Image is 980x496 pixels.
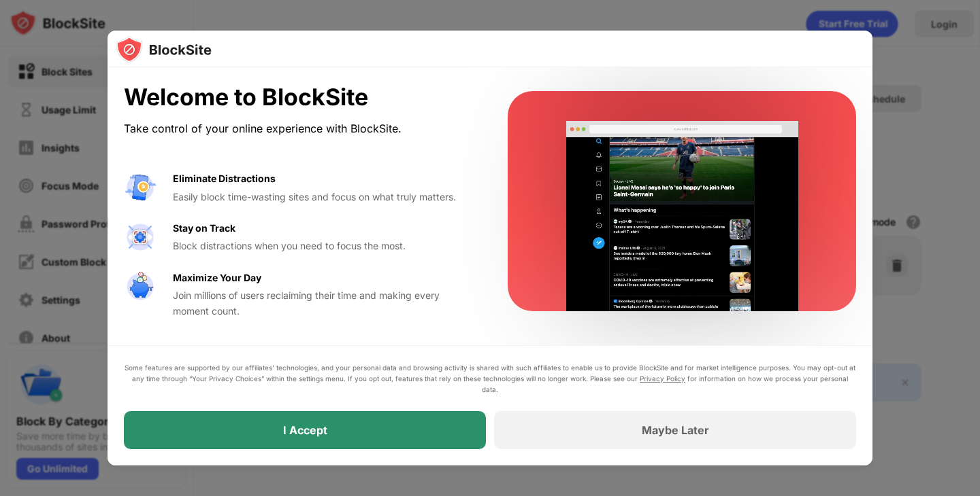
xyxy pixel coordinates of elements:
img: value-focus.svg [124,221,157,253]
div: Stay on Track [173,221,235,236]
img: value-safe-time.svg [124,270,157,303]
img: logo-blocksite.svg [116,36,212,63]
div: Join millions of users reclaiming their time and making every moment count. [173,288,475,319]
div: Maybe Later [642,423,709,437]
div: Some features are supported by our affiliates’ technologies, and your personal data and browsing ... [124,362,856,395]
div: I Accept [283,423,327,437]
div: Block distractions when you need to focus the most. [173,238,475,253]
a: Privacy Policy [640,374,685,383]
div: Eliminate Distractions [173,171,276,186]
div: Maximize Your Day [173,270,261,285]
div: Welcome to BlockSite [124,84,475,111]
img: value-avoid-distractions.svg [124,171,157,204]
div: Easily block time-wasting sites and focus on what truly matters. [173,190,475,205]
div: Take control of your online experience with BlockSite. [124,119,475,139]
